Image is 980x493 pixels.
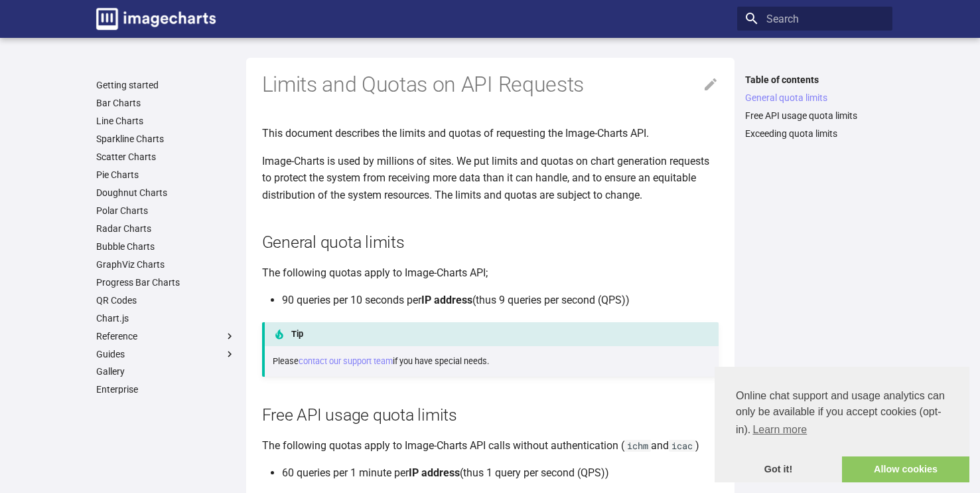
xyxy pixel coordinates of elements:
[262,322,719,346] p: Tip
[96,312,236,324] a: Chart.js
[96,294,236,306] a: QR Codes
[421,294,472,306] strong: IP address
[96,383,236,395] a: Enterprise
[299,356,393,366] a: contact our support team
[96,276,236,288] a: Progress Bar Charts
[262,125,719,142] p: This document describes the limits and quotas of requesting the Image-Charts API.
[96,187,236,199] a: Doughnut Charts
[273,355,711,368] p: Please if you have special needs.
[96,348,236,360] label: Guides
[715,367,969,482] div: cookieconsent
[745,128,884,140] a: Exceeding quota limits
[736,388,948,440] span: Online chat support and usage analytics can only be available if you accept cookies (opt-in).
[262,231,719,254] h2: General quota limits
[624,440,651,452] code: ichm
[96,330,236,342] label: Reference
[96,365,236,377] a: Gallery
[91,3,221,35] a: Image-Charts documentation
[96,115,236,127] a: Line Charts
[745,110,884,122] a: Free API usage quota limits
[262,264,719,282] p: The following quotas apply to Image-Charts API;
[842,456,969,483] a: allow cookies
[737,74,892,140] nav: Table of contents
[745,92,884,104] a: General quota limits
[409,466,460,479] strong: IP address
[282,292,719,309] li: 90 queries per 10 seconds per (thus 9 queries per second (QPS))
[282,464,719,482] li: 60 queries per 1 minute per (thus 1 query per second (QPS))
[669,440,695,452] code: icac
[96,223,236,235] a: Radar Charts
[737,7,892,31] input: Search
[96,79,236,91] a: Getting started
[96,205,236,217] a: Polar Charts
[262,403,719,427] h2: Free API usage quota limits
[96,241,236,252] a: Bubble Charts
[715,456,842,483] a: dismiss cookie message
[96,97,236,109] a: Bar Charts
[737,74,892,86] label: Table of contents
[96,258,236,270] a: GraphViz Charts
[262,71,719,99] h1: Limits and Quotas on API Requests
[750,420,809,440] a: learn more about cookies
[96,151,236,163] a: Scatter Charts
[96,169,236,181] a: Pie Charts
[96,133,236,145] a: Sparkline Charts
[262,153,719,204] p: Image-Charts is used by millions of sites. We put limits and quotas on chart generation requests ...
[262,437,719,454] p: The following quotas apply to Image-Charts API calls without authentication ( and )
[96,8,216,30] img: logo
